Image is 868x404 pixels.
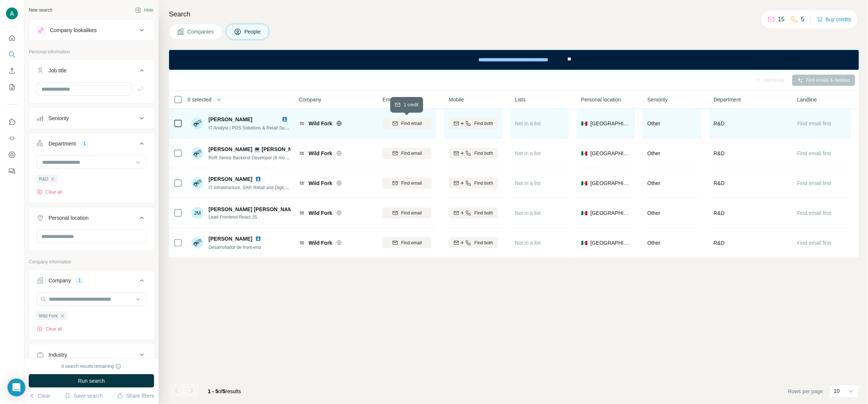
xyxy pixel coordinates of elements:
[309,179,332,187] span: Wild Fork
[6,115,18,129] button: Use Surfe on LinkedIn
[474,180,493,187] span: Find both
[209,206,298,213] span: [PERSON_NAME] [PERSON_NAME]
[39,313,58,319] span: Wild Fork
[299,150,305,156] img: Logo of Wild Fork
[788,388,823,395] span: Rows per page
[49,115,69,122] div: Seniority
[6,81,18,94] button: My lists
[383,178,432,189] button: Find email
[255,176,261,182] img: LinkedIn logo
[817,14,852,25] button: Buy credits
[191,237,203,249] img: Avatar
[191,177,203,189] img: Avatar
[299,240,305,246] img: Logo of Wild Fork
[255,236,261,242] img: LinkedIn logo
[449,178,498,189] button: Find both
[49,214,88,222] div: Personal location
[778,15,785,24] p: 15
[39,176,48,182] span: R&D
[299,180,305,186] img: Logo of Wild Fork
[474,150,493,157] span: Find both
[208,388,241,394] span: results
[515,210,541,216] span: Not in a list
[37,326,62,332] button: Clear all
[49,67,66,74] div: Job title
[209,116,252,122] span: [PERSON_NAME]
[299,96,321,103] span: Company
[714,96,741,103] span: Department
[581,150,588,157] span: 🇲🇽
[6,31,18,45] button: Quick start
[223,388,226,394] span: 5
[309,209,332,217] span: Wild Fork
[647,96,668,103] span: Seniority
[6,165,18,178] button: Feedback
[383,207,432,219] button: Find email
[383,237,432,248] button: Find email
[49,140,76,147] div: Department
[581,239,588,247] span: 🇲🇽
[6,148,18,162] button: Dashboard
[7,379,25,397] div: Open Intercom Messenger
[75,277,84,284] div: 1
[401,180,422,187] span: Find email
[29,109,154,127] button: Seniority
[581,120,588,127] span: 🇲🇽
[209,245,261,250] span: Desarrollador de front-end
[309,120,332,127] span: Wild Fork
[383,118,432,129] button: Find email
[797,210,831,216] span: Find email first
[209,145,306,153] span: [PERSON_NAME] 💻 [PERSON_NAME]
[581,209,588,217] span: 🇲🇽
[647,120,661,126] span: Other
[29,272,154,292] button: Company1
[591,120,631,127] span: [GEOGRAPHIC_DATA]
[29,62,154,82] button: Job title
[209,125,295,131] span: IT Analyst | POS Solutions & Retail Support
[6,64,18,78] button: Enrich CSV
[130,4,159,16] button: Hide
[474,120,493,127] span: Find both
[449,207,498,219] button: Find both
[515,180,541,186] span: Not in a list
[591,179,631,187] span: [GEOGRAPHIC_DATA]
[218,388,223,394] span: of
[209,235,252,242] span: [PERSON_NAME]
[474,210,493,216] span: Find both
[29,7,52,13] div: New search
[29,135,154,156] button: Department1
[834,387,840,395] p: 10
[449,96,464,103] span: Mobile
[647,180,661,186] span: Other
[591,209,631,217] span: [GEOGRAPHIC_DATA]
[401,150,422,157] span: Find email
[515,120,541,126] span: Not in a list
[169,50,859,70] iframe: Banner
[62,363,122,370] div: 0 search results remaining
[188,96,212,103] span: 0 selected
[797,120,831,126] span: Find email first
[208,388,218,394] span: 1 - 5
[515,96,526,103] span: Lists
[209,154,310,160] span: RoR Senior Backend Developer (6 month contract)
[714,209,725,217] span: R&D
[6,132,18,145] button: Use Surfe API
[714,120,725,127] span: R&D
[383,148,432,159] button: Find email
[515,240,541,246] span: Not in a list
[6,48,18,61] button: Search
[383,96,396,103] span: Email
[29,346,154,364] button: Industry
[591,150,631,157] span: [GEOGRAPHIC_DATA]
[29,259,154,265] p: Company information
[797,240,831,246] span: Find email first
[29,209,154,230] button: Personal location
[401,239,422,246] span: Find email
[299,120,305,126] img: Logo of Wild Fork
[299,210,305,216] img: Logo of Wild Fork
[797,96,817,103] span: Landline
[449,118,498,129] button: Find both
[244,28,262,35] span: People
[117,392,154,400] button: Share filters
[29,21,154,39] button: Company lookalikes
